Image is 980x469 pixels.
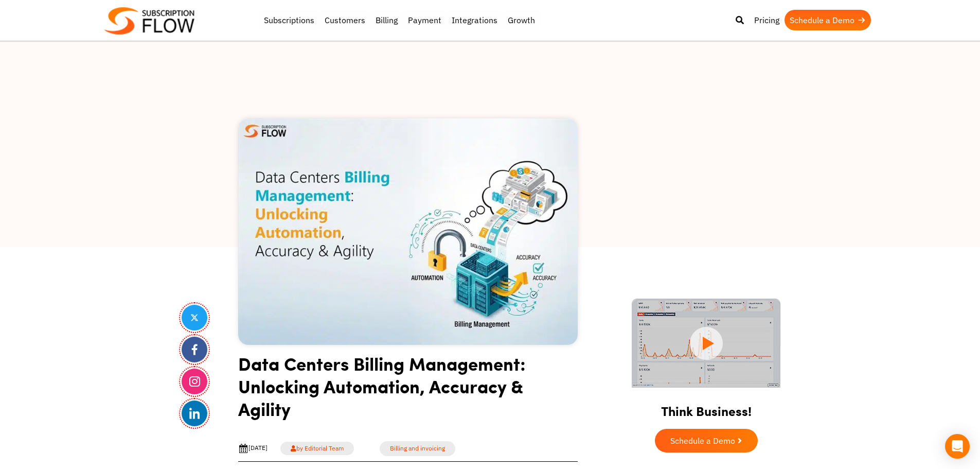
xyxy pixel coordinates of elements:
[785,10,871,30] a: Schedule a Demo
[503,10,540,30] a: Growth
[614,391,799,424] h2: Think Business!
[238,118,578,345] img: Data Centers Billing Management
[280,442,354,455] a: by Editorial Team
[238,443,268,454] div: [DATE]
[655,429,758,453] a: Schedule a Demo
[370,10,403,30] a: Billing
[104,7,194,34] img: Subscriptionflow
[403,10,447,30] a: Payment
[259,10,319,30] a: Subscriptions
[632,299,780,388] img: intro video
[945,434,970,459] div: Open Intercom Messenger
[670,437,735,445] span: Schedule a Demo
[749,10,785,30] a: Pricing
[238,352,578,428] h1: Data Centers Billing Management: Unlocking Automation, Accuracy & Agility
[447,10,503,30] a: Integrations
[319,10,370,30] a: Customers
[380,441,455,456] a: Billing and invoicing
